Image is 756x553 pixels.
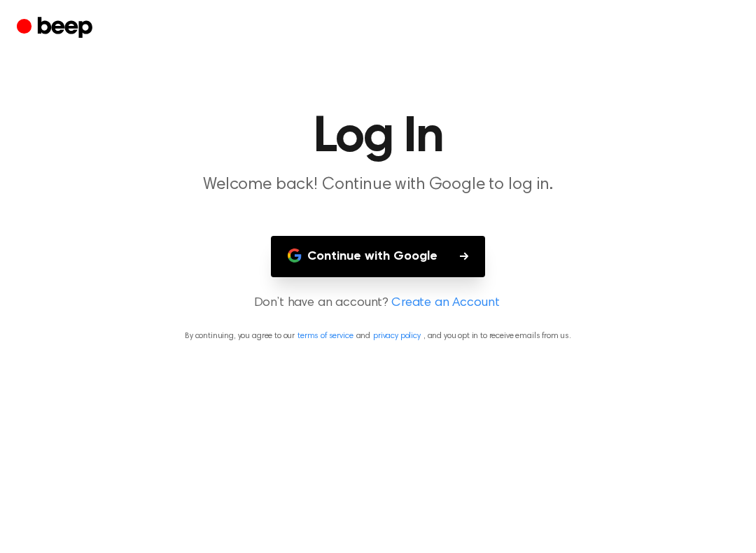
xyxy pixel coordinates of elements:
p: Welcome back! Continue with Google to log in. [109,174,647,197]
p: By continuing, you agree to our and , and you opt in to receive emails from us. [17,330,739,342]
a: privacy policy [373,332,421,340]
p: Don’t have an account? [17,294,739,313]
a: Create an Account [391,294,499,313]
a: Beep [17,15,96,42]
a: terms of service [297,332,353,340]
h1: Log In [20,112,736,162]
button: Continue with Google [271,236,485,277]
